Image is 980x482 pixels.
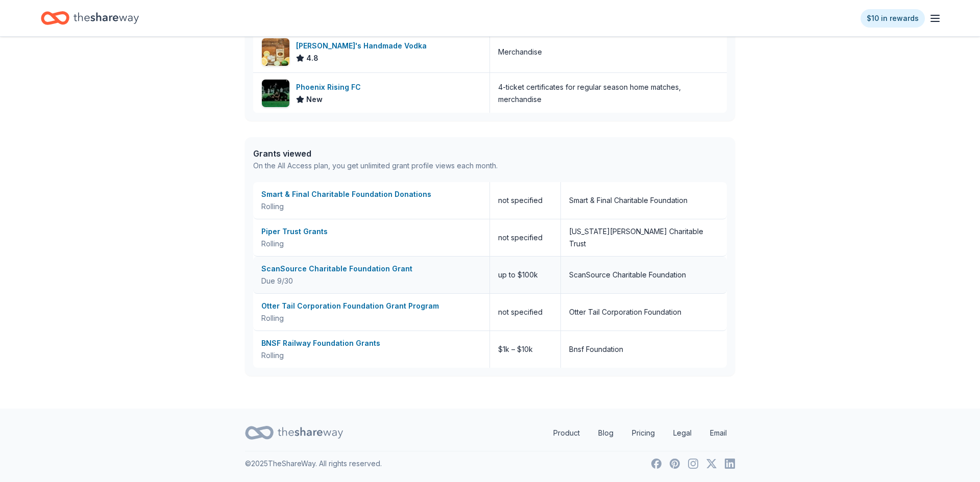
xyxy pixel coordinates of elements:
div: On the All Access plan, you get unlimited grant profile views each month. [253,160,498,172]
div: not specified [490,219,561,256]
div: Otter Tail Corporation Foundation Grant Program [261,300,481,312]
div: Phoenix Rising FC [296,81,365,93]
div: not specified [490,182,561,219]
img: Image for Phoenix Rising FC [262,80,289,107]
div: Bnsf Foundation [569,343,623,356]
a: Pricing [624,423,663,443]
div: up to $100k [490,257,561,293]
div: [PERSON_NAME]'s Handmade Vodka [296,40,431,52]
div: 4-ticket certificates for regular season home matches, merchandise [498,81,719,106]
div: Rolling [261,238,481,250]
div: Smart & Final Charitable Foundation [569,194,688,207]
a: Home [41,6,139,30]
a: $10 in rewards [861,9,925,28]
div: $1k – $10k [490,331,561,368]
div: Otter Tail Corporation Foundation [569,306,681,318]
div: Due 9/30 [261,275,481,287]
a: Legal [665,423,700,443]
div: Rolling [261,349,481,362]
div: Rolling [261,200,481,213]
span: 4.8 [306,52,318,64]
div: [US_STATE][PERSON_NAME] Charitable Trust [569,225,719,250]
div: Rolling [261,312,481,324]
div: ScanSource Charitable Foundation [569,269,686,281]
p: © 2025 TheShareWay. All rights reserved. [245,458,382,470]
div: Merchandise [498,46,542,58]
a: Product [545,423,588,443]
nav: quick links [545,423,735,443]
div: BNSF Railway Foundation Grants [261,337,481,349]
img: Image for Tito's Handmade Vodka [262,38,289,66]
a: Blog [590,423,622,443]
div: ScanSource Charitable Foundation Grant [261,263,481,275]
div: Smart & Final Charitable Foundation Donations [261,188,481,200]
div: Piper Trust Grants [261,225,481,238]
a: Email [702,423,735,443]
span: New [306,93,323,106]
div: not specified [490,294,561,331]
div: Grants viewed [253,147,498,160]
